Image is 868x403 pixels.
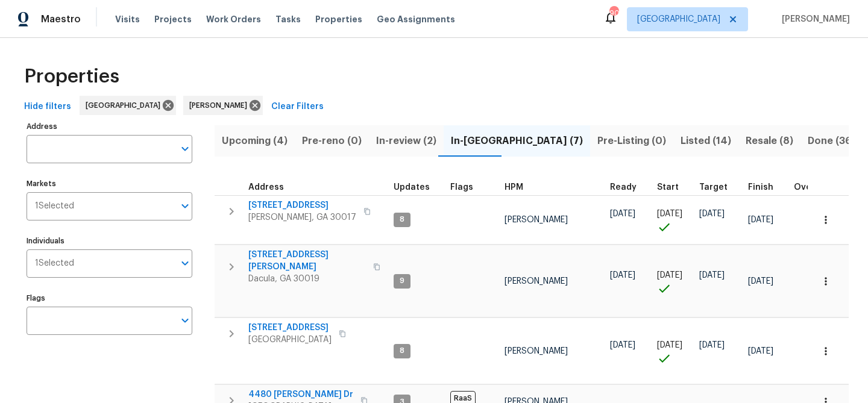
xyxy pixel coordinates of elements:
[746,133,793,149] span: Resale (8)
[610,183,637,192] span: Ready
[699,183,728,192] span: Target
[808,133,862,149] span: Done (369)
[41,13,81,25] span: Maestro
[748,216,773,224] span: [DATE]
[748,183,784,192] div: Projected renovation finish date
[610,183,647,192] div: Earliest renovation start date (first business day after COE or Checkout)
[777,13,850,25] span: [PERSON_NAME]
[271,99,324,114] span: Clear Filters
[19,96,76,118] button: Hide filters
[637,13,720,25] span: [GEOGRAPHIC_DATA]
[681,133,731,149] span: Listed (14)
[27,237,192,245] label: Individuals
[450,183,473,192] span: Flags
[206,13,261,25] span: Work Orders
[315,13,362,25] span: Properties
[597,133,666,149] span: Pre-Listing (0)
[748,277,773,286] span: [DATE]
[248,199,356,211] span: [STREET_ADDRESS]
[748,183,773,192] span: Finish
[610,271,635,280] span: [DATE]
[652,318,694,384] td: Project started on time
[657,183,679,192] span: Start
[699,210,725,218] span: [DATE]
[699,341,725,349] span: [DATE]
[794,183,836,192] div: Days past target finish date
[222,133,288,149] span: Upcoming (4)
[275,15,301,23] span: Tasks
[657,183,690,192] div: Actual renovation start date
[177,140,193,157] button: Open
[657,271,682,280] span: [DATE]
[35,258,74,269] span: 1 Selected
[609,7,618,19] div: 90
[395,214,409,225] span: 8
[610,210,635,218] span: [DATE]
[505,277,568,286] span: [PERSON_NAME]
[115,13,140,25] span: Visits
[248,273,366,285] span: Dacula, GA 30019
[177,198,193,214] button: Open
[266,96,329,118] button: Clear Filters
[177,312,193,329] button: Open
[27,123,192,130] label: Address
[35,201,74,211] span: 1 Selected
[248,249,366,273] span: [STREET_ADDRESS][PERSON_NAME]
[189,99,252,111] span: [PERSON_NAME]
[248,389,353,401] span: 4480 [PERSON_NAME] Dr
[24,70,119,83] span: Properties
[652,195,694,245] td: Project started on time
[505,183,523,192] span: HPM
[376,133,436,149] span: In-review (2)
[657,341,682,349] span: [DATE]
[248,183,284,192] span: Address
[177,255,193,272] button: Open
[505,347,568,355] span: [PERSON_NAME]
[377,13,455,25] span: Geo Assignments
[24,99,71,114] span: Hide filters
[395,276,409,286] span: 9
[302,133,362,149] span: Pre-reno (0)
[248,322,332,334] span: [STREET_ADDRESS]
[451,133,583,149] span: In-[GEOGRAPHIC_DATA] (7)
[394,183,430,192] span: Updates
[27,295,192,302] label: Flags
[183,96,263,115] div: [PERSON_NAME]
[80,96,176,115] div: [GEOGRAPHIC_DATA]
[27,180,192,187] label: Markets
[748,347,773,355] span: [DATE]
[86,99,165,111] span: [GEOGRAPHIC_DATA]
[154,13,192,25] span: Projects
[610,341,635,349] span: [DATE]
[794,183,825,192] span: Overall
[248,334,332,346] span: [GEOGRAPHIC_DATA]
[699,183,738,192] div: Target renovation project end date
[699,271,725,280] span: [DATE]
[505,216,568,224] span: [PERSON_NAME]
[657,210,682,218] span: [DATE]
[395,346,409,356] span: 8
[248,211,356,223] span: [PERSON_NAME], GA 30017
